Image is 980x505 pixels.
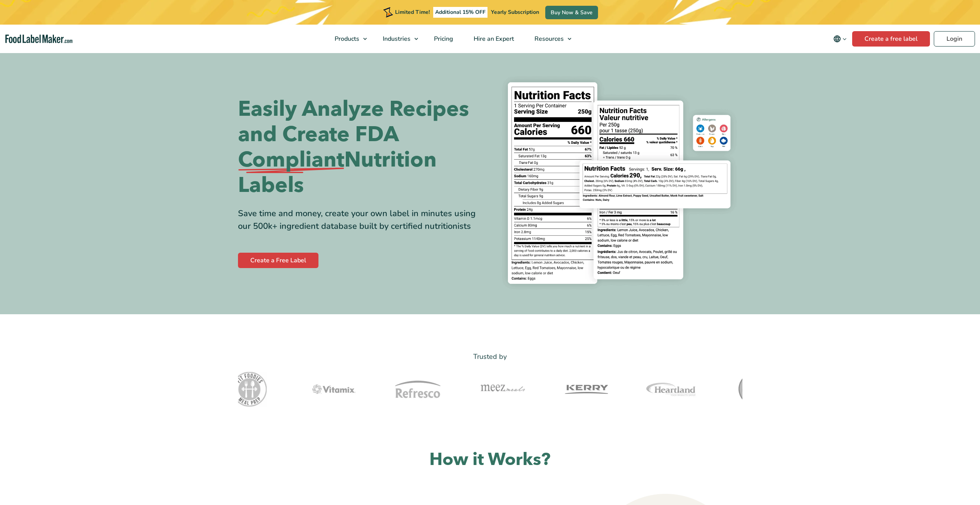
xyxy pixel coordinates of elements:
[433,7,487,18] span: Additional 15% OFF
[464,25,523,53] a: Hire an Expert
[238,448,742,471] h2: How it Works?
[532,35,565,43] span: Resources
[380,35,411,43] span: Industries
[524,25,575,53] a: Resources
[828,31,852,47] button: Change language
[238,147,344,173] span: Compliant
[471,35,515,43] span: Hire an Expert
[424,25,462,53] a: Pricing
[491,8,539,16] span: Yearly Subscription
[545,6,598,19] a: Buy Now & Save
[238,351,742,362] p: Trusted by
[332,35,360,43] span: Products
[373,25,422,53] a: Industries
[5,35,73,43] a: Food Label Maker homepage
[395,8,430,16] span: Limited Time!
[325,25,371,53] a: Products
[238,253,318,268] a: Create a Free Label
[852,31,930,47] a: Create a free label
[238,207,484,233] div: Save time and money, create your own label in minutes using our 500k+ ingredient database built b...
[432,35,454,43] span: Pricing
[238,97,484,198] h1: Easily Analyze Recipes and Create FDA Nutrition Labels
[934,31,975,47] a: Login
